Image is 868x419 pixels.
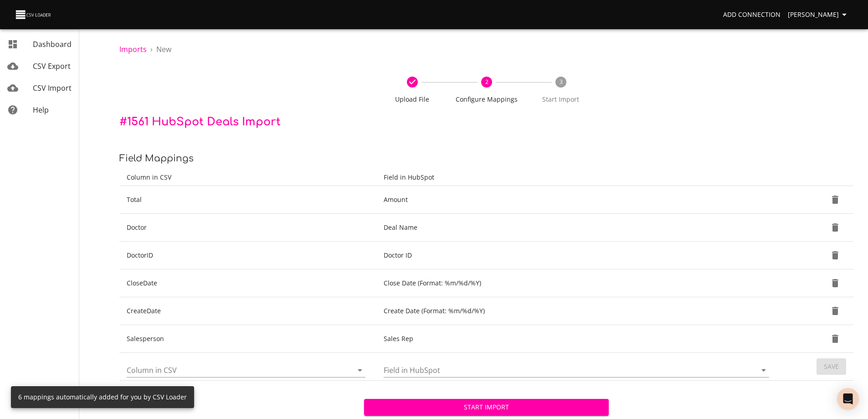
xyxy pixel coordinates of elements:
[376,186,780,214] td: Amount
[757,364,770,377] button: Open
[784,6,853,23] button: [PERSON_NAME]
[33,61,71,71] span: CSV Export
[119,325,376,353] td: Salesperson
[119,269,376,297] td: CloseDate
[485,78,488,86] text: 2
[376,214,780,242] td: Deal Name
[119,153,194,164] span: Field Mappings
[788,9,850,21] span: [PERSON_NAME]
[376,169,780,186] th: Field in HubSpot
[15,8,53,21] img: CSV Loader
[119,242,376,269] td: DoctorID
[119,214,376,242] td: Doctor
[824,272,846,294] button: Delete
[824,244,846,266] button: Delete
[824,328,846,350] button: Delete
[376,325,780,353] td: Sales Rep
[119,169,376,186] th: Column in CSV
[371,402,601,413] span: Start Import
[33,83,72,93] span: CSV Import
[119,186,376,214] td: Total
[150,44,153,55] li: ›
[119,44,147,54] a: Imports
[376,242,780,269] td: Doctor ID
[824,300,846,322] button: Delete
[33,105,49,115] span: Help
[156,44,171,55] p: New
[837,388,859,410] div: Open Intercom Messenger
[379,95,446,104] span: Upload File
[453,95,520,104] span: Configure Mappings
[354,364,366,377] button: Open
[824,189,846,211] button: Delete
[723,9,781,21] span: Add Connection
[824,217,846,238] button: Delete
[559,78,562,86] text: 3
[119,297,376,325] td: CreateDate
[719,6,784,23] a: Add Connection
[527,95,594,104] span: Start Import
[376,269,780,297] td: Close Date (Format: %m/%d/%Y)
[18,389,187,405] div: 6 mappings automatically added for you by CSV Loader
[376,297,780,325] td: Create Date (Format: %m/%d/%Y)
[119,116,281,128] span: # 1561 HubSpot Deals Import
[364,399,609,416] button: Start Import
[33,39,72,49] span: Dashboard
